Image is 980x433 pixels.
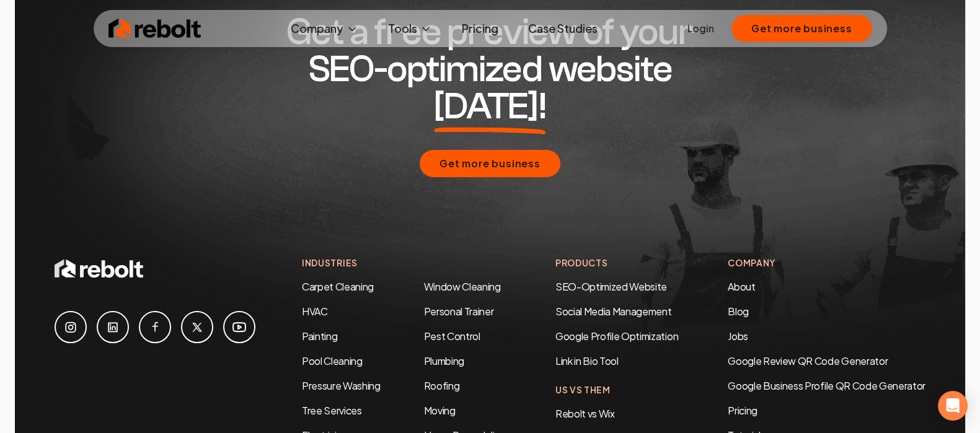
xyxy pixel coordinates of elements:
a: Case Studies [518,16,607,41]
a: Google Business Profile QR Code Generator [728,379,925,392]
img: Rebolt Logo [108,16,201,41]
a: Pool Cleaning [302,354,363,367]
a: Window Cleaning [424,280,501,293]
h2: Get a free preview of your SEO-optimized website [252,14,728,125]
h4: Us Vs Them [555,383,678,396]
a: About [728,280,755,293]
a: SEO-Optimized Website [555,280,667,293]
a: HVAC [302,305,328,318]
a: Carpet Cleaning [302,280,374,293]
a: Pricing [728,403,925,418]
a: Google Review QR Code Generator [728,354,888,367]
a: Tree Services [302,404,362,417]
a: Pressure Washing [302,379,381,392]
a: Roofing [424,379,460,392]
h4: Company [728,256,925,269]
h4: Industries [302,256,506,269]
button: Get more business [420,150,560,177]
a: Pest Control [424,330,480,343]
button: Get more business [731,15,872,42]
a: Personal Trainer [424,305,494,318]
a: Plumbing [424,354,464,367]
span: [DATE]! [434,88,546,125]
a: Painting [302,330,337,343]
a: Social Media Management [555,305,672,318]
a: Jobs [728,330,748,343]
a: Moving [424,404,456,417]
a: Pricing [452,16,508,41]
h4: Products [555,256,678,269]
a: Login [687,21,714,36]
button: Company [281,16,368,41]
div: Open Intercom Messenger [938,391,968,421]
button: Tools [378,16,442,41]
a: Rebolt vs Wix [555,407,615,420]
a: Blog [728,305,749,318]
a: Link in Bio Tool [555,354,619,367]
a: Google Profile Optimization [555,330,678,343]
